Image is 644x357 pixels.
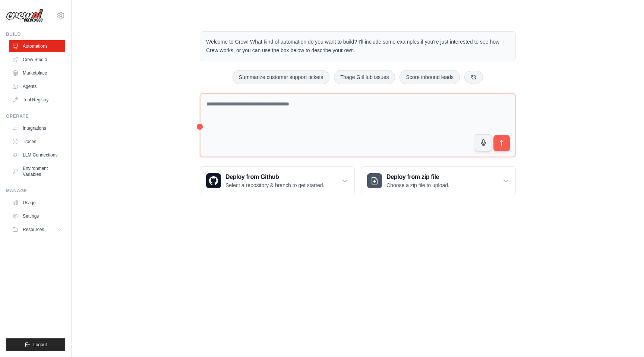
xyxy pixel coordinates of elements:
[225,173,324,181] h3: Deploy from Github
[386,173,449,181] h3: Deploy from zip file
[9,40,65,52] a: Automations
[9,94,65,106] a: Tool Registry
[334,70,395,84] button: Triage GitHub issues
[206,38,509,55] p: Welcome to Crew! What kind of automation do you want to build? I'll include some examples if you'...
[9,136,65,148] a: Traces
[233,70,329,84] button: Summarize customer support tickets
[6,31,65,37] div: Build
[6,338,65,351] button: Logout
[23,227,44,233] span: Resources
[9,210,65,222] a: Settings
[9,54,65,66] a: Crew Studio
[6,9,43,23] img: Logo
[9,122,65,134] a: Integrations
[6,188,65,194] div: Manage
[9,224,65,236] button: Resources
[9,149,65,161] a: LLM Connections
[9,67,65,79] a: Marketplace
[9,80,65,92] a: Agents
[9,197,65,209] a: Usage
[6,113,65,119] div: Operate
[225,181,324,189] p: Select a repository & branch to get started.
[386,181,449,189] p: Choose a zip file to upload.
[33,342,47,348] span: Logout
[400,70,460,84] button: Score inbound leads
[9,162,65,180] a: Environment Variables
